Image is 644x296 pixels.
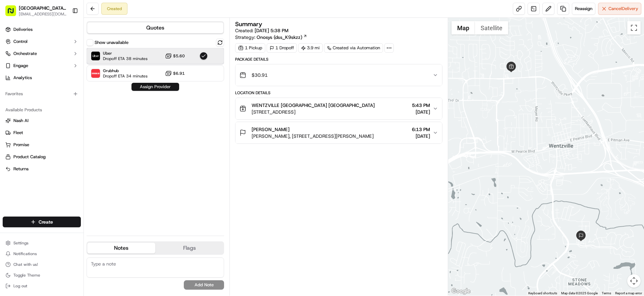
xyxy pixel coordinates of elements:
[3,88,81,99] div: Favorites
[561,291,598,295] span: Map data ©2025 Google
[235,64,442,86] button: $30.91
[451,21,475,35] button: Show street map
[91,69,100,78] img: Grubhub
[3,48,81,59] button: Orchestrate
[173,53,185,59] span: $5.60
[13,26,33,33] span: Deliveries
[13,75,32,81] span: Analytics
[131,83,179,91] button: Assign Provider
[235,34,307,41] div: Strategy:
[3,60,81,71] button: Engage
[3,72,81,83] a: Analytics
[22,122,36,127] span: [DATE]
[19,5,67,11] button: [GEOGRAPHIC_DATA] - [GEOGRAPHIC_DATA], [GEOGRAPHIC_DATA]
[3,164,81,174] button: Returns
[13,104,19,110] img: 1736555255976-a54dd68f-1ca7-489b-9aae-adbdc363a1c4
[7,98,17,108] img: Joseph V.
[257,34,302,41] span: Onosys (dss_K9skzz)
[575,6,592,12] span: Reassign
[4,147,54,159] a: 📗Knowledge Base
[3,281,81,291] button: Log out
[412,109,430,115] span: [DATE]
[5,130,78,136] a: Fleet
[3,152,81,162] button: Product Catalog
[627,274,641,288] button: Map camera controls
[7,7,20,20] img: Nash
[103,56,148,61] span: Dropoff ETA 38 minutes
[252,133,374,139] span: [PERSON_NAME], [STREET_ADDRESS][PERSON_NAME]
[235,21,262,27] h3: Summary
[59,104,73,109] span: [DATE]
[13,240,29,246] span: Settings
[13,118,29,124] span: Nash AI
[19,11,67,17] span: [EMAIL_ADDRESS][DOMAIN_NAME]
[298,43,323,53] div: 3.9 mi
[114,66,122,74] button: Start new chat
[235,43,265,53] div: 1 Pickup
[252,102,375,109] span: WENTZVILLE [GEOGRAPHIC_DATA] [GEOGRAPHIC_DATA]
[528,291,557,296] button: Keyboard shortcuts
[13,130,23,136] span: Fleet
[450,287,472,296] img: Google
[95,40,128,46] label: Show unavailable
[13,262,38,267] span: Chat with us!
[3,115,81,126] button: Nash AI
[57,151,62,156] div: 💻
[103,68,148,73] span: Grubhub
[3,24,81,35] a: Deliveries
[21,104,54,109] span: [PERSON_NAME]
[13,63,28,69] span: Engage
[3,105,81,115] div: Available Products
[13,251,37,256] span: Notifications
[3,260,81,269] button: Chat with us!
[13,166,29,172] span: Returns
[87,22,223,33] button: Quotes
[235,90,442,96] div: Location Details
[13,154,46,160] span: Product Catalog
[104,86,122,94] button: See all
[30,71,92,76] div: We're available if you need us!
[13,39,28,45] span: Control
[3,249,81,258] button: Notifications
[3,217,81,227] button: Create
[30,64,110,71] div: Start new chat
[572,3,595,15] button: Reassign
[87,243,155,253] button: Notes
[252,72,268,78] span: $30.91
[3,139,81,150] button: Promise
[13,273,40,278] span: Toggle Theme
[103,73,148,79] span: Dropoff ETA 34 minutes
[255,27,288,34] span: [DATE] 5:38 PM
[14,64,26,76] img: 1756434665150-4e636765-6d04-44f2-b13a-1d7bbed723a0
[252,126,289,133] span: [PERSON_NAME]
[324,43,383,53] a: Created via Automation
[155,243,223,253] button: Flags
[13,142,29,148] span: Promise
[235,98,442,119] button: WENTZVILLE [GEOGRAPHIC_DATA] [GEOGRAPHIC_DATA][STREET_ADDRESS]5:43 PM[DATE]
[598,3,641,15] button: CancelDelivery
[7,87,45,93] div: Past conversations
[103,51,148,56] span: Uber
[7,64,19,76] img: 1736555255976-a54dd68f-1ca7-489b-9aae-adbdc363a1c4
[13,150,51,157] span: Knowledge Base
[3,36,81,47] button: Control
[13,283,27,289] span: Log out
[602,291,611,295] a: Terms (opens in new tab)
[627,21,641,35] button: Toggle fullscreen view
[56,104,58,109] span: •
[54,147,110,159] a: 💻API Documentation
[7,27,122,38] p: Welcome 👋
[615,291,642,295] a: Report a map error
[165,53,185,59] button: $5.60
[267,43,297,53] div: 1 Dropoff
[5,166,78,172] a: Returns
[165,70,185,77] button: $6.91
[412,102,430,109] span: 5:43 PM
[257,34,307,41] a: Onosys (dss_K9skzz)
[252,109,375,115] span: [STREET_ADDRESS]
[5,118,78,124] a: Nash AI
[235,57,442,62] div: Package Details
[67,166,81,171] span: Pylon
